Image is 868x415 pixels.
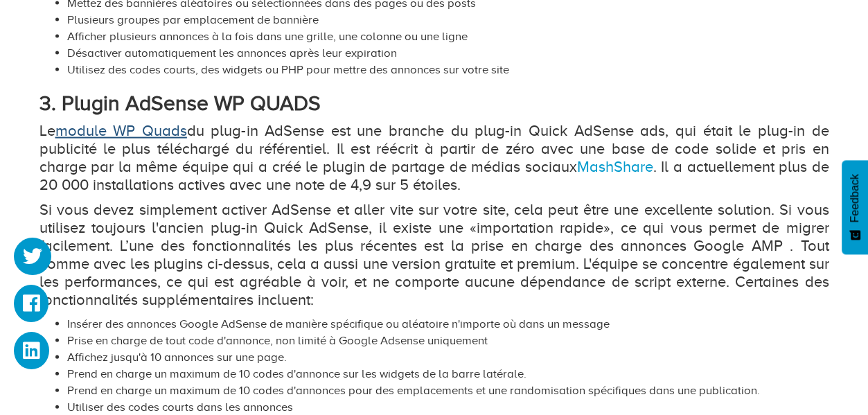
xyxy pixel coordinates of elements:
[39,122,829,194] p: Le du plug-in AdSense est une branche du plug-in Quick AdSense ads, qui était le plug-in de publi...
[67,12,829,28] li: Plusieurs groupes par emplacement de bannière
[842,160,868,254] button: Feedback - Afficher l’enquête
[67,333,829,349] li: Prise en charge de tout code d'annonce, non limité à Google Adsense uniquement
[67,45,829,62] li: Désactiver automatiquement les annonces après leur expiration
[67,62,829,78] li: Utilisez des codes courts, des widgets ou PHP pour mettre des annonces sur votre site
[55,122,187,139] a: module WP Quads
[67,316,829,333] li: Insérer des annonces Google AdSense de manière spécifique ou aléatoire n'importe où dans un message
[67,349,829,366] li: Affichez jusqu'à 10 annonces sur une page.
[67,28,829,45] li: Afficher plusieurs annonces à la fois dans une grille, une colonne ou une ligne
[67,366,829,382] li: Prend en charge un maximum de 10 codes d'annonce sur les widgets de la barre latérale.
[67,382,829,399] li: Prend en charge un maximum de 10 codes d'annonces pour des emplacements et une randomisation spéc...
[849,174,861,222] span: Feedback
[39,91,321,115] strong: 3. Plugin AdSense WP QUADS
[39,201,829,309] p: Si vous devez simplement activer AdSense et aller vite sur votre site, cela peut être une excelle...
[577,158,653,175] a: MashShare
